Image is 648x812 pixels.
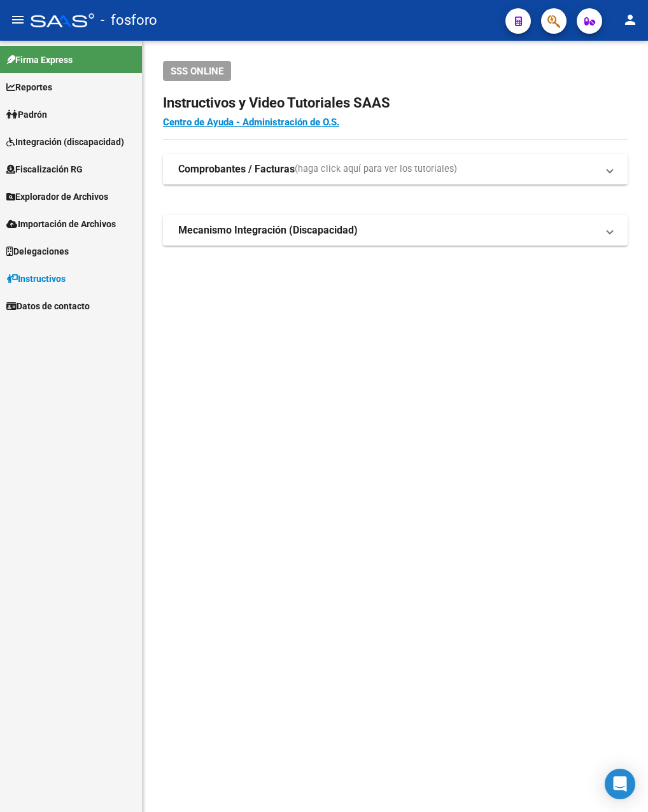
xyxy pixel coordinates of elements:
mat-icon: menu [10,12,25,27]
strong: Mecanismo Integración (Discapacidad) [178,223,358,237]
mat-expansion-panel-header: Comprobantes / Facturas(haga click aquí para ver los tutoriales) [163,154,628,185]
span: Explorador de Archivos [6,190,108,204]
span: - fosforo [101,6,157,34]
span: SSS ONLINE [171,66,223,77]
span: Importación de Archivos [6,217,116,231]
span: Integración (discapacidad) [6,135,124,149]
mat-icon: person [623,12,638,27]
span: Instructivos [6,272,66,286]
mat-expansion-panel-header: Mecanismo Integración (Discapacidad) [163,215,628,246]
span: Datos de contacto [6,299,90,313]
strong: Comprobantes / Facturas [178,162,295,176]
span: Fiscalización RG [6,162,83,176]
span: Delegaciones [6,244,69,258]
button: SSS ONLINE [163,61,231,81]
span: Padrón [6,108,47,122]
span: Reportes [6,80,52,94]
span: Firma Express [6,53,73,67]
a: Centro de Ayuda - Administración de O.S. [163,116,339,128]
h2: Instructivos y Video Tutoriales SAAS [163,91,628,115]
div: Open Intercom Messenger [605,769,635,799]
span: (haga click aquí para ver los tutoriales) [295,162,457,176]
